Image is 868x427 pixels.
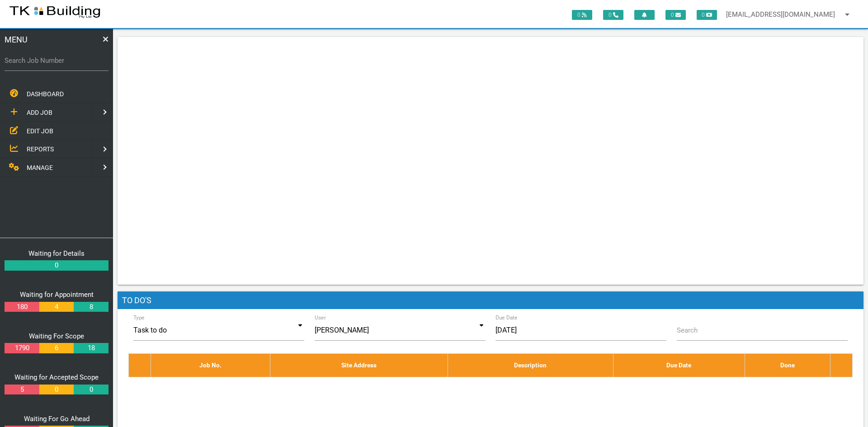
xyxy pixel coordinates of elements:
span: EDIT JOB [27,127,53,134]
span: MANAGE [27,164,53,171]
span: ADD JOB [27,109,52,116]
th: Due Date [613,354,745,377]
label: Type [133,314,145,322]
a: Waiting for Accepted Scope [14,373,99,381]
img: s3file [9,5,101,19]
span: 0 [665,10,686,20]
span: MENU [5,33,28,46]
label: Search Job Number [5,56,108,66]
a: Waiting For Scope [29,332,84,340]
a: 4 [39,302,74,312]
a: 8 [74,302,108,312]
a: 180 [5,302,39,312]
a: 1790 [5,343,39,353]
th: Job No. [151,354,270,377]
a: 0 [39,385,74,395]
span: 0 [697,10,717,20]
label: User [315,314,326,322]
span: 0 [572,10,592,20]
span: DASHBOARD [27,90,64,98]
th: Description [448,354,613,377]
a: Waiting For Go Ahead [24,415,90,423]
span: REPORTS [27,145,54,153]
h1: To Do's [118,291,863,310]
th: Site Address [270,354,448,377]
label: Search [677,325,698,336]
a: Waiting for Details [28,249,85,258]
a: Waiting for Appointment [20,291,94,299]
a: 0 [74,385,108,395]
a: 5 [5,385,39,395]
a: 0 [5,260,108,271]
span: 0 [603,10,623,20]
th: Done [745,354,830,377]
a: 18 [74,343,108,353]
label: Due Date [495,314,518,322]
a: 6 [39,343,74,353]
